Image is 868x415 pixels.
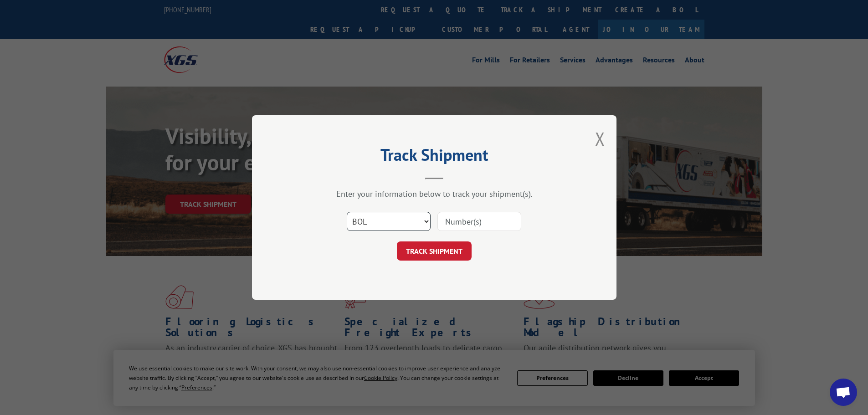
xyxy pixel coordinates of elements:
input: Number(s) [437,212,521,231]
h2: Track Shipment [298,149,571,166]
div: Enter your information below to track your shipment(s). [298,189,571,199]
button: TRACK SHIPMENT [397,241,472,261]
a: Open chat [830,379,857,406]
button: Close modal [595,127,605,151]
